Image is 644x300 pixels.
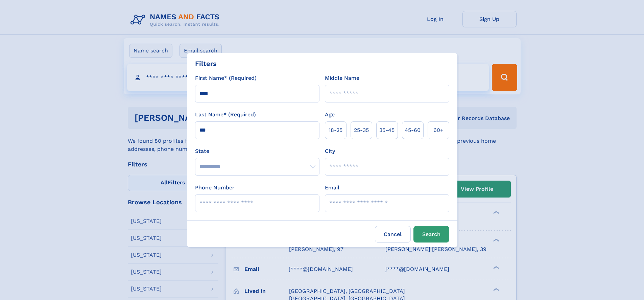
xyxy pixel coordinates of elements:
div: Filters [195,59,217,69]
label: Email [325,184,339,192]
span: 35‑45 [379,126,395,134]
label: First Name* (Required) [195,74,257,82]
label: Age [325,111,335,119]
label: Phone Number [195,184,235,192]
label: Middle Name [325,74,359,82]
label: State [195,147,319,155]
label: City [325,147,335,155]
span: 25‑35 [354,126,369,134]
button: Search [413,226,449,243]
label: Last Name* (Required) [195,111,256,119]
span: 45‑60 [405,126,421,134]
span: 18‑25 [329,126,342,134]
span: 60+ [433,126,444,134]
label: Cancel [375,226,411,243]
